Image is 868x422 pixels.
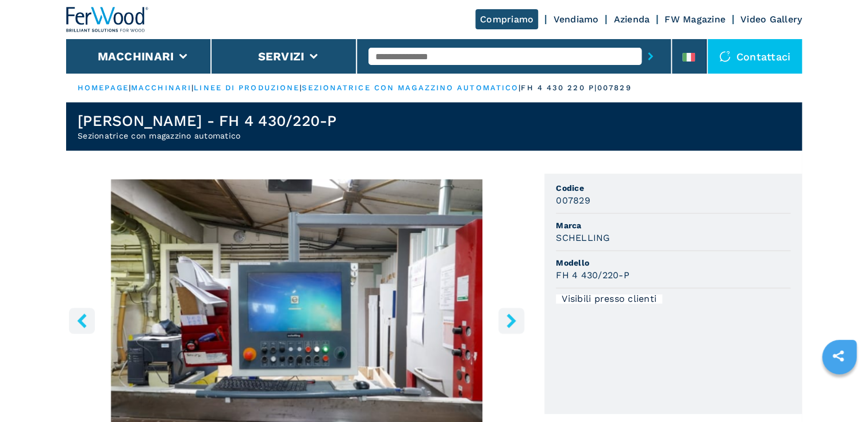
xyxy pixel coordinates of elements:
[299,83,302,92] span: |
[556,231,610,244] h3: SCHELLING
[191,83,194,92] span: |
[553,14,598,25] a: Vendiamo
[819,370,859,413] iframe: Chat
[78,130,337,141] h2: Sezionatrice con magazzino automatico
[556,220,790,231] span: Marca
[824,342,852,370] a: sharethis
[613,14,650,25] a: Azienda
[131,83,191,92] a: macchinari
[642,43,659,70] button: submit-button
[302,83,519,92] a: sezionatrice con magazzino automatico
[556,257,790,268] span: Modello
[78,83,129,92] a: HOMEPAGE
[78,112,337,130] h1: [PERSON_NAME] - FH 4 430/220-P
[556,194,590,207] h3: 007829
[719,51,731,62] img: Contattaci
[556,182,790,194] span: Codice
[519,83,521,92] span: |
[708,39,802,74] div: Contattaci
[556,294,662,304] div: Visibili presso clienti
[597,83,632,93] p: 007829
[556,268,629,282] h3: FH 4 430/220-P
[498,308,524,333] button: right-button
[665,14,725,25] a: FW Magazine
[475,9,538,29] a: Compriamo
[66,7,149,32] img: Ferwood
[69,308,95,333] button: left-button
[98,49,174,63] button: Macchinari
[129,83,131,92] span: |
[194,83,299,92] a: linee di produzione
[521,83,597,93] p: fh 4 430 220 p |
[258,49,304,63] button: Servizi
[740,14,802,25] a: Video Gallery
